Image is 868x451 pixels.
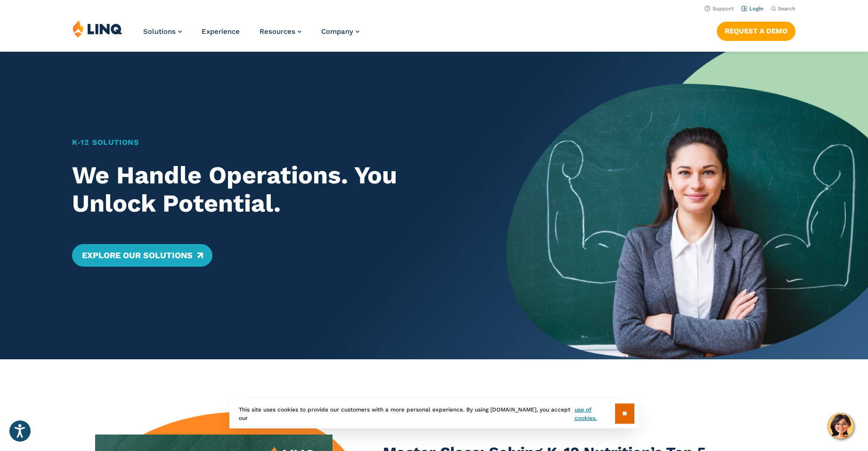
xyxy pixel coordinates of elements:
[72,161,471,218] h2: We Handle Operations. You Unlock Potential.
[778,6,795,12] span: Search
[506,52,868,359] img: Home Banner
[143,20,359,51] nav: Primary Navigation
[741,6,763,12] a: Login
[72,244,212,267] a: Explore Our Solutions
[202,27,240,36] a: Experience
[260,27,295,36] span: Resources
[72,137,471,148] h1: K‑12 Solutions
[143,27,176,36] span: Solutions
[143,27,182,36] a: Solutions
[260,27,301,36] a: Resources
[771,5,795,12] button: Open Search Bar
[73,20,122,38] img: LINQ | K‑12 Software
[705,6,734,12] a: Support
[575,405,615,422] a: use of cookies.
[229,399,639,428] div: This site uses cookies to provide our customers with a more personal experience. By using [DOMAIN...
[321,27,359,36] a: Company
[717,22,795,40] a: Request a Demo
[717,20,795,40] nav: Button Navigation
[321,27,353,36] span: Company
[827,413,854,439] button: Hello, have a question? Let’s chat.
